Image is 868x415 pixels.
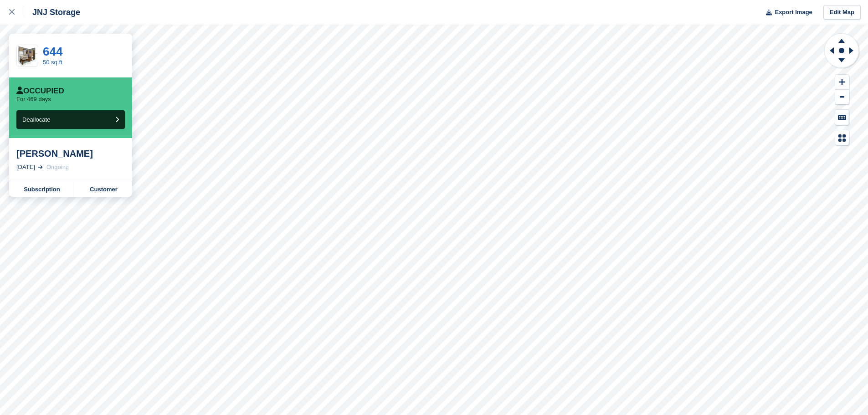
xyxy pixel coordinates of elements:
[22,116,50,123] span: Deallocate
[835,130,849,145] button: Map Legend
[38,165,43,169] img: arrow-right-light-icn-cde0832a797a2874e46488d9cf13f60e5c3a73dbe684e267c42b8395dfbc2abf.svg
[9,182,75,197] a: Subscription
[835,75,849,90] button: Zoom In
[43,45,62,58] a: 644
[823,5,861,20] a: Edit Map
[775,8,812,17] span: Export Image
[16,96,51,103] p: For 469 days
[760,5,812,20] button: Export Image
[16,110,125,129] button: Deallocate
[24,7,80,18] div: JNJ Storage
[43,59,62,66] a: 50 sq ft
[835,90,849,105] button: Zoom Out
[46,163,69,172] div: Ongoing
[16,163,35,172] div: [DATE]
[16,148,125,159] div: [PERSON_NAME]
[75,182,132,197] a: Customer
[16,87,64,96] div: Occupied
[17,45,38,66] img: Website-50-SQ-FT-980x973%20(1).png
[835,110,849,125] button: Keyboard Shortcuts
